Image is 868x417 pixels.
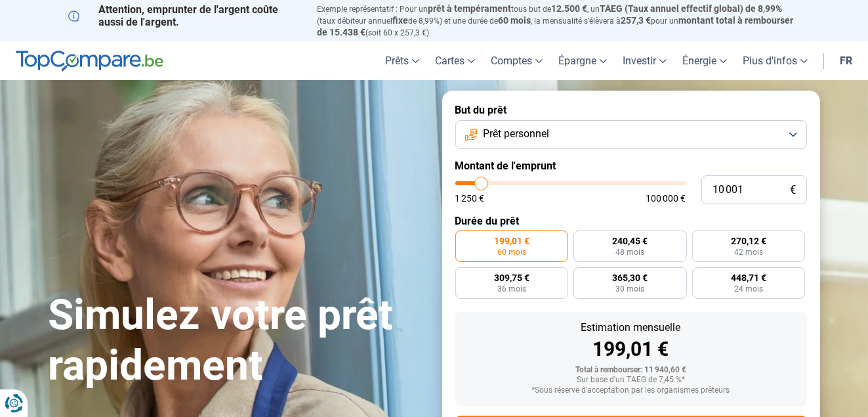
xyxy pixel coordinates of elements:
div: *Sous réserve d'acceptation par les organismes prêteurs [466,386,796,395]
label: But du prêt [455,104,807,116]
h1: Simulez votre prêt rapidement [49,290,426,391]
span: € [791,185,796,196]
span: 30 mois [615,285,644,293]
span: prêt à tempérament [428,3,512,14]
span: 42 mois [734,248,763,256]
span: 36 mois [497,285,526,293]
a: Énergie [674,41,735,80]
span: 240,45 € [612,236,648,246]
a: Épargne [550,41,615,80]
a: Investir [615,41,674,80]
span: montant total à rembourser de 15.438 € [318,15,794,37]
span: 60 mois [499,15,531,26]
label: Montant de l'emprunt [455,160,807,172]
span: 309,75 € [494,273,529,282]
a: fr [832,41,860,80]
span: 100 000 € [646,194,686,203]
span: 448,71 € [731,273,766,282]
p: Exemple représentatif : Pour un tous but de , un (taux débiteur annuel de 8,99%) et une durée de ... [318,3,800,38]
label: Durée du prêt [455,215,807,227]
a: Comptes [483,41,550,80]
span: fixe [393,15,409,26]
img: TopCompare [16,51,163,72]
span: 1 250 € [455,194,485,203]
a: Cartes [427,41,483,80]
span: 365,30 € [612,273,648,282]
a: Prêts [377,41,427,80]
span: 12.500 € [552,3,588,14]
span: 270,12 € [731,236,766,246]
div: Sur base d'un TAEG de 7,45 %* [466,376,796,385]
span: 48 mois [615,248,644,256]
div: 199,01 € [466,340,796,359]
button: Prêt personnel [455,120,807,149]
span: 60 mois [497,248,526,256]
span: 24 mois [734,285,763,293]
div: Estimation mensuelle [466,322,796,333]
a: Plus d'infos [735,41,816,80]
span: 257,3 € [621,15,651,26]
div: Total à rembourser: 11 940,60 € [466,366,796,375]
span: 199,01 € [494,236,529,246]
span: TAEG (Taux annuel effectif global) de 8,99% [600,3,783,14]
p: Attention, emprunter de l'argent coûte aussi de l'argent. [68,3,302,28]
span: Prêt personnel [483,127,549,141]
